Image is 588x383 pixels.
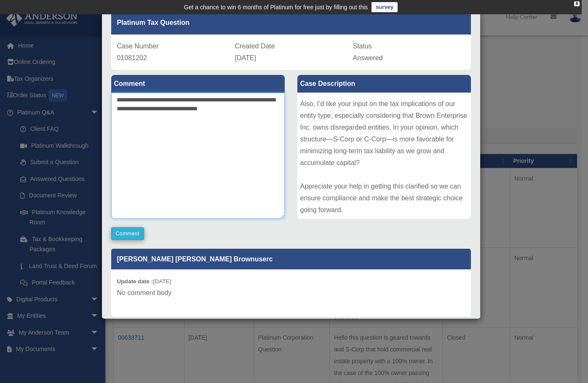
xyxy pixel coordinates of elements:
div: Hi [PERSON_NAME], I received a letter from the IRS indicating that our company, Brown Enterprise ... [297,93,471,219]
span: 01081202 [117,54,147,61]
span: Case Number [117,43,159,50]
label: Case Description [297,75,471,93]
span: Status [353,43,372,50]
div: close [574,1,580,6]
span: Created Date [235,43,275,50]
a: survey [372,2,398,12]
span: [DATE] [235,54,256,61]
span: Answered [353,54,383,61]
div: Platinum Tax Question [111,11,471,35]
p: No comment body [117,287,465,299]
label: Comment [111,75,285,93]
p: [PERSON_NAME] [PERSON_NAME] Brownuserc [111,249,471,269]
small: [DATE] [117,278,171,285]
b: Update date : [117,278,153,285]
button: Comment [111,227,144,240]
div: Get a chance to win 6 months of Platinum for free just by filling out this [184,2,368,12]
